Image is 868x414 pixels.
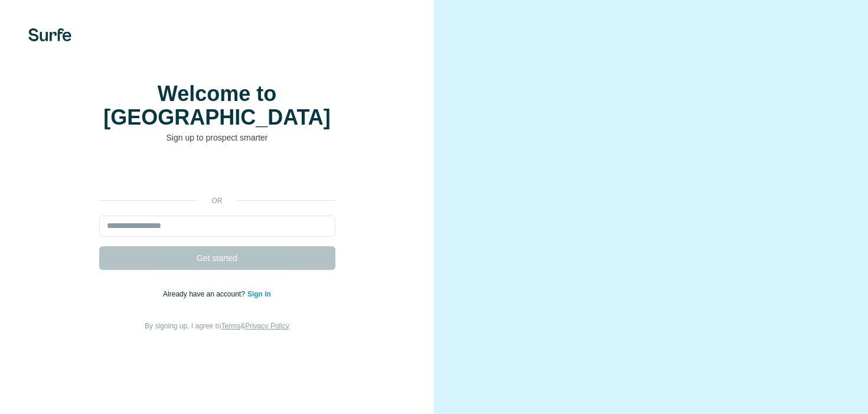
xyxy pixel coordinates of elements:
[245,322,289,330] a: Privacy Policy
[93,161,341,187] iframe: Sign in with Google Button
[99,132,335,144] p: Sign up to prospect smarter
[163,290,247,298] span: Already have an account?
[145,322,289,330] span: By signing up, I agree to &
[247,290,271,298] a: Sign in
[221,322,241,330] a: Terms
[198,195,236,206] p: or
[28,28,71,41] img: Surfe's logo
[99,82,335,129] h1: Welcome to [GEOGRAPHIC_DATA]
